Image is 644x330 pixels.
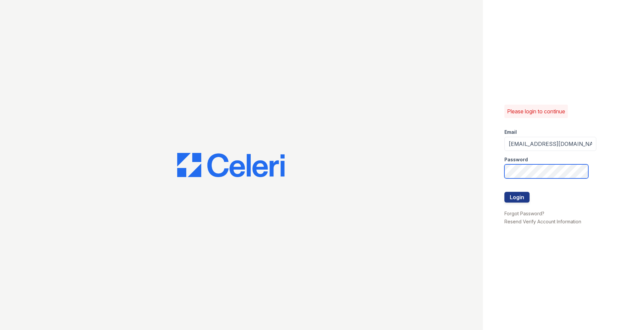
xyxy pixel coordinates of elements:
[504,129,517,135] label: Email
[504,192,530,203] button: Login
[504,219,581,224] a: Resend Verify Account Information
[177,153,285,177] img: CE_Logo_Blue-a8612792a0a2168367f1c8372b55b34899dd931a85d93a1a3d3e32e68fde9ad4.png
[507,107,565,115] p: Please login to continue
[504,211,544,216] a: Forgot Password?
[504,156,528,163] label: Password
